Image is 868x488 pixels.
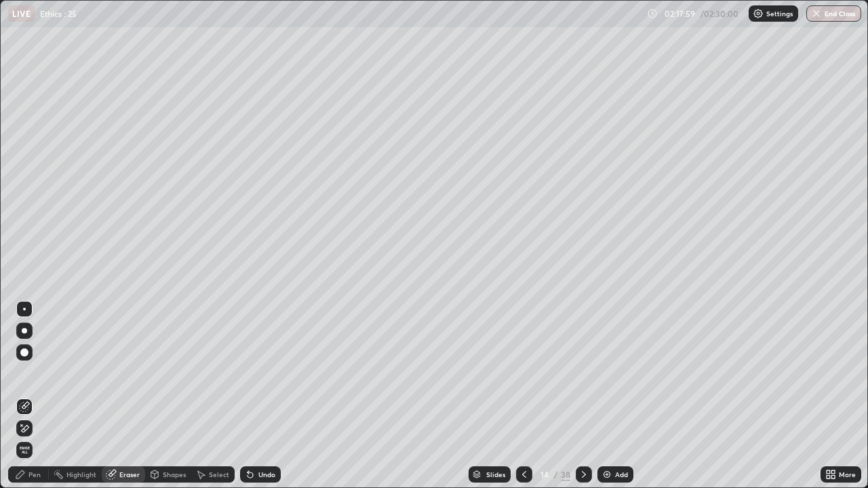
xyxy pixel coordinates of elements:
img: end-class-cross [811,8,822,19]
div: / [554,470,558,479]
span: Erase all [17,446,32,454]
img: class-settings-icons [753,8,764,19]
div: Select [209,471,229,478]
div: Pen [28,471,41,478]
p: LIVE [12,8,31,19]
div: Add [615,471,628,478]
div: 14 [538,470,551,479]
div: More [839,471,856,478]
div: Highlight [66,471,96,478]
div: Shapes [163,471,186,478]
button: End Class [806,5,861,22]
img: add-slide-button [601,469,612,480]
div: Eraser [119,471,140,478]
div: 38 [561,468,570,481]
div: Slides [486,471,505,478]
div: Undo [258,471,275,478]
p: Settings [766,10,793,17]
p: Ethics : 25 [40,8,77,19]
